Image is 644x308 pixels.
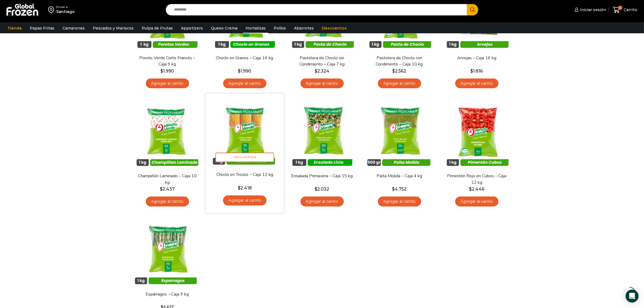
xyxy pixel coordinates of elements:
a: Agregar al carrito: “Champiñón Laminado - Caja 10 kg” [146,196,189,207]
div: Santiago [56,9,75,14]
span: $ [160,186,163,192]
button: Search button [467,4,478,15]
bdi: 2.032 [315,186,329,192]
bdi: 2.562 [392,68,407,74]
bdi: 2.418 [237,185,252,191]
span: $ [238,68,241,74]
span: $ [315,68,317,74]
a: Abarrotes [291,23,316,33]
a: Agregar al carrito: “Arvejas - Caja 16 kg” [455,78,498,89]
a: Choclo en Trozos – Caja 12 kg [213,172,276,178]
a: 0 Carrito [612,4,639,16]
img: address-field-icon.svg [48,5,56,14]
a: Hortalizas [243,23,268,33]
a: Choclo en Granos – Caja 16 kg [213,55,276,61]
a: Pastelera de Choclo con Condimento – Caja 10 kg [368,55,430,67]
a: Queso Crema [208,23,240,33]
a: Pulpa de Frutas [139,23,176,33]
a: Agregar al carrito: “Choclo en Granos - Caja 16 kg” [223,78,266,89]
a: Champiñón Laminado – Caja 10 kg [136,173,198,185]
bdi: 2.446 [469,186,484,192]
a: Agregar al carrito: “Palta Molida - Caja 4 kg” [378,196,421,207]
span: $ [469,186,472,192]
a: Pescados y Mariscos [90,23,136,33]
span: Vista Rápida [215,153,274,162]
a: Agregar al carrito: “Pimentón Rojo en Cubos - Caja 12 kg” [455,196,498,207]
span: $ [392,68,395,74]
span: 0 [618,6,622,10]
span: $ [471,68,473,74]
a: Agregar al carrito: “Ensalada Primavera - Caja 15 kg” [300,196,344,207]
bdi: 1.816 [471,68,483,74]
a: Tienda [5,23,24,33]
bdi: 1.990 [238,68,252,74]
a: Agregar al carrito: “Choclo en Trozos - Caja 12 kg” [223,195,266,205]
a: Pastelera de Choclo sin Condimiento – Caja 7 kg [291,55,353,67]
bdi: 4.752 [392,186,407,192]
a: Appetizers [178,23,206,33]
span: $ [392,186,395,192]
a: Camarones [60,23,87,33]
span: $ [315,186,318,192]
span: $ [237,185,240,191]
span: Iniciar sesión [579,7,606,12]
div: Open Intercom Messenger [626,290,639,303]
a: Arvejas – Caja 16 kg [445,55,508,61]
a: Agregar al carrito: “Poroto Verde Corte Francés - Caja 9 kg” [146,78,189,89]
span: $ [161,68,163,74]
a: Poroto Verde Corte Francés – Caja 9 kg [136,55,198,67]
a: Descuentos [319,23,349,33]
a: Espárragos – Caja 9 kg [136,291,198,297]
a: Ensalada Primavera – Caja 15 kg [291,173,353,179]
a: Papas Fritas [27,23,57,33]
a: Iniciar sesión [573,4,606,15]
bdi: 2.437 [160,186,175,192]
div: Enviar a [56,5,75,9]
a: Pimentón Rojo en Cubos – Caja 12 kg [445,173,508,185]
bdi: 2.324 [315,68,329,74]
span: Carrito [622,7,637,12]
a: Palta Molida – Caja 4 kg [368,173,430,179]
a: Agregar al carrito: “Pastelera de Choclo sin Condimiento - Caja 7 kg” [300,78,344,89]
a: Pollos [271,23,289,33]
a: Agregar al carrito: “Pastelera de Choclo con Condimento - Caja 10 kg” [378,78,421,89]
bdi: 1.990 [161,68,174,74]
